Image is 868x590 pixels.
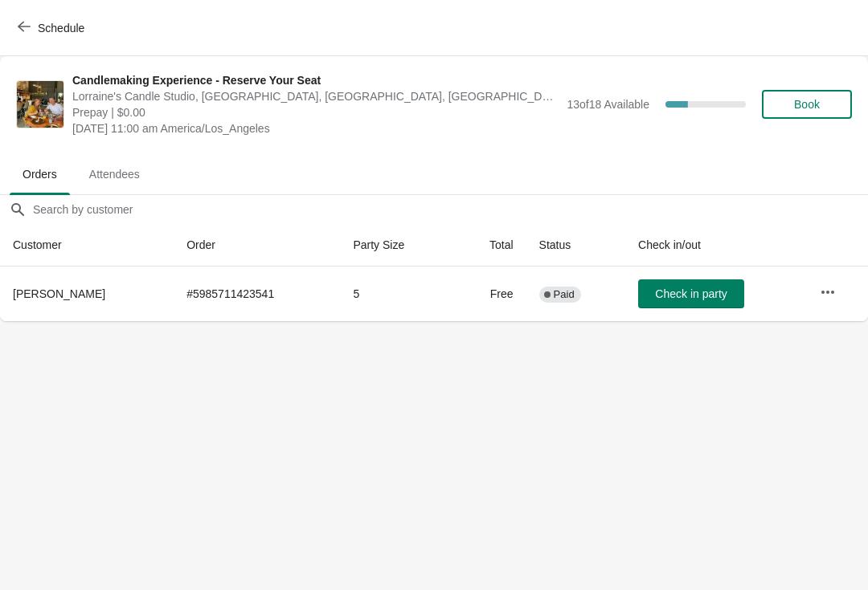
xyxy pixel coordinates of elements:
th: Order [174,224,340,267]
span: Lorraine's Candle Studio, [GEOGRAPHIC_DATA], [GEOGRAPHIC_DATA], [GEOGRAPHIC_DATA], [GEOGRAPHIC_DATA] [72,88,559,104]
th: Check in/out [625,224,807,267]
th: Party Size [340,224,453,267]
td: 5 [340,267,453,321]
span: Book [794,98,820,111]
img: Candlemaking Experience - Reserve Your Seat [17,81,63,128]
span: Prepay | $0.00 [72,104,559,120]
button: Check in party [638,279,744,308]
button: Book [762,90,852,119]
span: Orders [10,160,70,189]
span: Candlemaking Experience - Reserve Your Seat [72,72,559,88]
span: Check in party [655,287,727,300]
input: Search by customer [32,195,868,224]
span: Attendees [76,160,153,189]
th: Total [453,224,526,267]
th: Status [526,224,625,267]
button: Schedule [8,14,97,43]
td: # 5985711423541 [174,267,340,321]
span: [DATE] 11:00 am America/Los_Angeles [72,120,559,136]
td: Free [453,267,526,321]
span: Paid [554,288,575,301]
span: [PERSON_NAME] [13,287,105,300]
span: Schedule [38,22,84,35]
span: 13 of 18 Available [567,98,649,111]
